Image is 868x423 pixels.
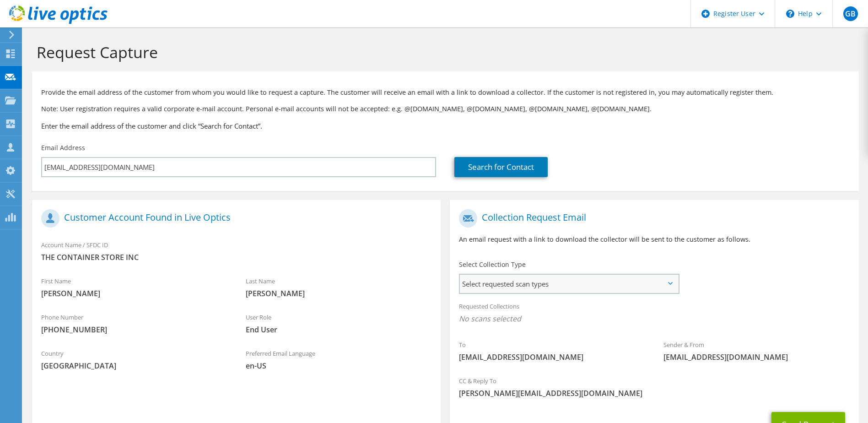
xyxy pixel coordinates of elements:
[786,10,794,18] svg: \n
[41,121,850,131] h3: Enter the email address of the customer and click “Search for Contact”.
[460,275,678,293] span: Select requested scan types
[450,297,858,331] div: Requested Collections
[41,104,850,114] p: Note: User registration requires a valid corporate e-mail account. Personal e-mail accounts will ...
[459,388,849,398] span: [PERSON_NAME][EMAIL_ADDRESS][DOMAIN_NAME]
[41,209,427,228] h1: Customer Account Found in Live Optics
[237,271,441,303] div: Last Name
[32,271,237,303] div: First Name
[41,252,431,262] span: THE CONTAINER STORE INC
[32,235,441,267] div: Account Name / SFDC ID
[450,335,654,367] div: To
[41,361,227,371] span: [GEOGRAPHIC_DATA]
[246,288,432,298] span: [PERSON_NAME]
[459,209,845,228] h1: Collection Request Email
[41,87,850,98] p: Provide the email address of the customer from whom you would like to request a capture. The cust...
[450,371,858,403] div: CC & Reply To
[246,325,432,335] span: End User
[459,260,526,269] label: Select Collection Type
[41,325,227,335] span: [PHONE_NUMBER]
[237,344,441,375] div: Preferred Email Language
[663,352,850,362] span: [EMAIL_ADDRESS][DOMAIN_NAME]
[459,314,849,324] span: No scans selected
[654,335,859,367] div: Sender & From
[246,361,432,371] span: en-US
[459,234,849,244] p: An email request with a link to download the collector will be sent to the customer as follows.
[32,308,237,339] div: Phone Number
[843,6,858,21] span: GB
[32,344,237,375] div: Country
[41,288,227,298] span: [PERSON_NAME]
[37,43,850,62] h1: Request Capture
[41,143,85,152] label: Email Address
[459,352,645,362] span: [EMAIL_ADDRESS][DOMAIN_NAME]
[454,157,548,177] a: Search for Contact
[237,308,441,339] div: User Role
